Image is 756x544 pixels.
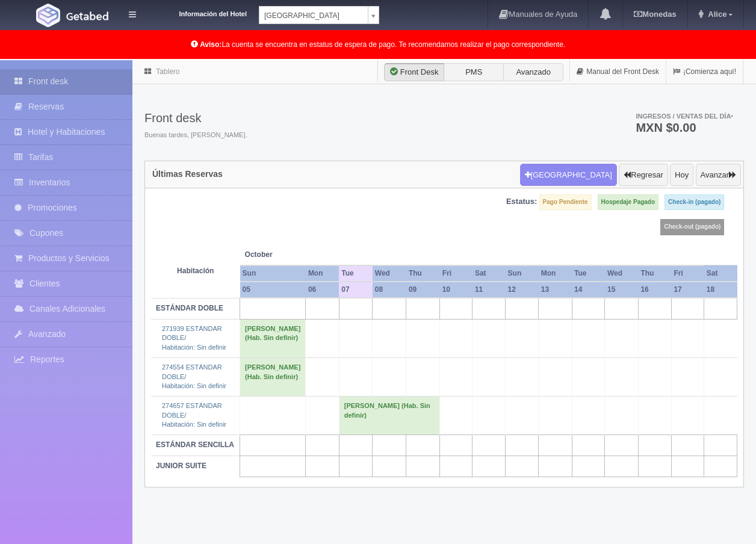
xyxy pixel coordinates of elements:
th: Wed [373,265,406,282]
button: Hoy [670,164,693,187]
button: Avanzar [696,164,741,187]
th: Tue [339,265,373,282]
b: JUNIOR SUITE [156,462,206,470]
a: ¡Comienza aquí! [666,60,743,84]
a: [GEOGRAPHIC_DATA] [259,6,379,24]
a: Tablero [156,67,179,76]
th: Fri [440,265,472,282]
td: [PERSON_NAME] (Hab. Sin definir) [339,396,439,434]
th: 05 [240,282,306,298]
a: 274657 ESTÁNDAR DOBLE/Habitación: Sin definir [162,402,226,428]
label: Pago Pendiente [539,194,592,210]
label: Estatus: [506,196,537,208]
label: PMS [444,63,504,81]
img: Getabed [66,11,108,20]
span: Ingresos / Ventas del día [636,113,733,120]
th: 17 [671,282,704,298]
label: Front Desk [384,63,444,81]
a: 274554 ESTÁNDAR DOBLE/Habitación: Sin definir [162,363,226,389]
th: 07 [339,282,373,298]
th: 13 [539,282,572,298]
h4: Últimas Reservas [152,170,223,179]
th: Wed [605,265,638,282]
th: 18 [704,282,737,298]
th: Mon [306,265,339,282]
b: Monedas [634,10,676,19]
th: Sun [506,265,539,282]
a: 271939 ESTÁNDAR DOBLE/Habitación: Sin definir [162,325,226,351]
dt: Información del Hotel [150,6,247,19]
button: Regresar [619,164,668,187]
th: Mon [539,265,572,282]
td: [PERSON_NAME] (Hab. Sin definir) [240,357,306,396]
th: 14 [572,282,605,298]
th: 15 [605,282,638,298]
th: 12 [506,282,539,298]
label: Avanzado [503,63,563,81]
th: Thu [406,265,440,282]
b: Aviso: [200,40,222,49]
th: 08 [373,282,406,298]
a: Manual del Front Desk [570,60,666,84]
b: ESTÁNDAR DOBLE [156,304,223,312]
th: 10 [440,282,472,298]
td: [PERSON_NAME] (Hab. Sin definir) [240,319,306,357]
th: Thu [638,265,671,282]
th: 11 [472,282,506,298]
button: [GEOGRAPHIC_DATA] [520,164,617,187]
th: 09 [406,282,440,298]
h3: Front desk [144,111,247,125]
th: Tue [572,265,605,282]
th: Sat [704,265,737,282]
strong: Habitación [177,267,214,275]
th: Sun [240,265,306,282]
th: Sat [472,265,506,282]
label: Hospedaje Pagado [598,194,658,210]
span: [GEOGRAPHIC_DATA] [264,7,363,25]
span: Alice [705,10,727,19]
label: Check-in (pagado) [665,194,724,210]
span: October [245,250,335,260]
label: Check-out (pagado) [660,219,724,235]
b: ESTÁNDAR SENCILLA [156,440,234,449]
th: Fri [671,265,704,282]
h3: MXN $0.00 [636,122,733,134]
span: Buenas tardes, [PERSON_NAME]. [144,131,247,140]
th: 16 [638,282,671,298]
th: 06 [306,282,339,298]
img: Getabed [36,4,60,27]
